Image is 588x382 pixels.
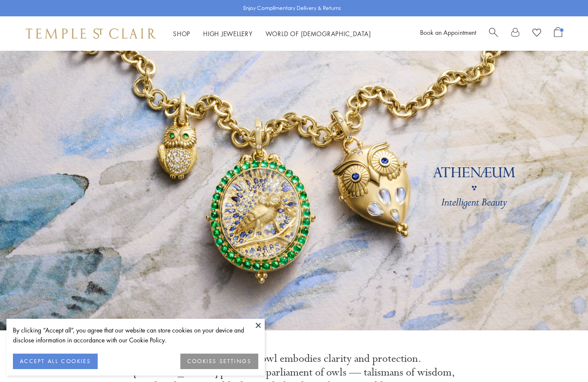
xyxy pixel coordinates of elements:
a: World of [DEMOGRAPHIC_DATA]World of [DEMOGRAPHIC_DATA] [266,29,371,38]
a: Search [489,27,498,40]
img: Temple St. Clair [26,28,156,39]
button: COOKIES SETTINGS [180,354,258,369]
button: ACCEPT ALL COOKIES [13,354,98,369]
a: High JewelleryHigh Jewellery [203,29,253,38]
div: By clicking “Accept all”, you agree that our website can store cookies on your device and disclos... [13,325,258,345]
a: ShopShop [173,29,190,38]
a: View Wishlist [532,27,541,40]
a: Open Shopping Bag [554,27,562,40]
nav: Main navigation [173,28,371,39]
a: Book an Appointment [420,28,476,37]
iframe: Gorgias live chat messenger [545,342,579,373]
p: Enjoy Complimentary Delivery & Returns [243,4,341,12]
